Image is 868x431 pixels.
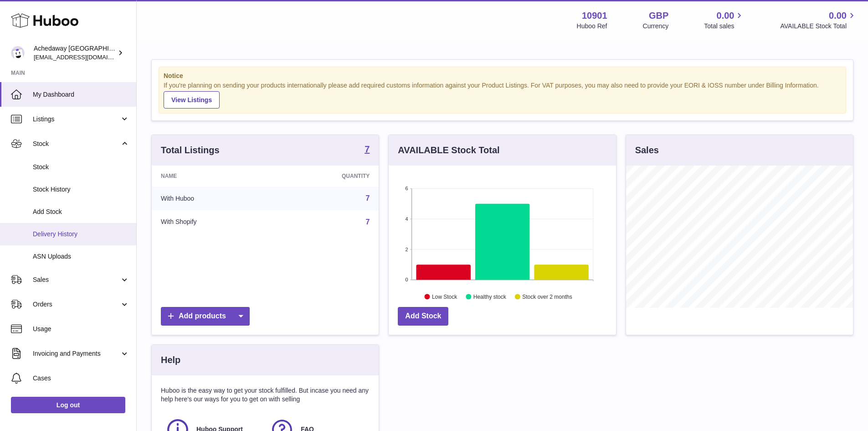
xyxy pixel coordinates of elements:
a: 0.00 AVAILABLE Stock Total [780,10,857,31]
strong: 10901 [582,10,607,22]
a: Add products [161,307,250,326]
div: If you're planning on sending your products internationally please add required customs informati... [164,81,841,109]
a: 0.00 Total sales [704,10,745,31]
span: 0.00 [829,10,847,22]
strong: GBP [649,10,668,22]
span: Cases [33,374,129,383]
a: View Listings [164,91,220,109]
th: Name [152,166,274,187]
a: 7 [365,145,370,156]
a: 7 [365,218,370,226]
span: Total sales [704,22,745,31]
text: Low Stock [432,293,457,300]
div: Achedaway [GEOGRAPHIC_DATA] [34,44,116,62]
td: With Huboo [152,187,274,210]
strong: Notice [164,72,841,80]
span: Orders [33,300,120,309]
span: Stock [33,140,120,148]
h3: Help [161,354,180,366]
h3: Sales [635,144,659,156]
p: Huboo is the easy way to get your stock fulfilled. But incase you need any help here's our ways f... [161,386,370,404]
span: 0.00 [717,10,734,22]
text: Stock over 2 months [523,293,572,300]
span: Delivery History [33,230,129,239]
span: AVAILABLE Stock Total [780,22,857,31]
h3: Total Listings [161,144,220,156]
span: Stock History [33,185,129,194]
h3: AVAILABLE Stock Total [398,144,499,156]
span: [EMAIL_ADDRESS][DOMAIN_NAME] [34,53,134,61]
a: Log out [11,397,125,413]
text: 4 [406,216,408,222]
span: Sales [33,275,120,284]
div: Currency [643,22,669,31]
td: With Shopify [152,210,274,234]
span: Add Stock [33,208,129,216]
strong: 7 [365,145,370,154]
th: Quantity [274,166,379,187]
text: 6 [406,186,408,191]
span: Listings [33,115,120,124]
span: ASN Uploads [33,252,129,261]
a: Add Stock [398,307,448,326]
text: 2 [406,246,408,252]
div: Huboo Ref [577,22,607,31]
text: Healthy stock [473,293,507,300]
span: Usage [33,325,129,333]
span: Invoicing and Payments [33,349,120,358]
a: 7 [365,194,370,202]
span: Stock [33,163,129,171]
text: 0 [406,277,408,282]
span: My Dashboard [33,90,129,99]
img: admin@newpb.co.uk [11,46,25,60]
